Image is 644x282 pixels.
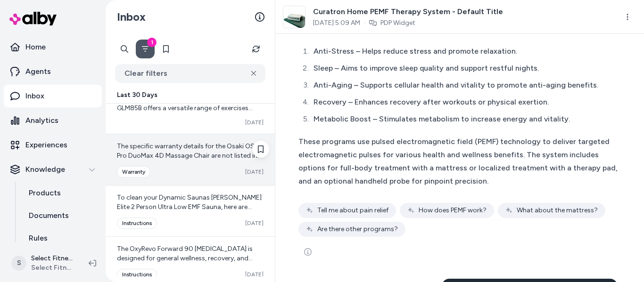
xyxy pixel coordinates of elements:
[313,6,503,17] span: Curatron Home PEMF Therapy System - Default Title
[311,45,621,58] li: Anti-Stress – Helps reduce stress and promote relaxation.
[25,139,67,151] p: Experiences
[11,256,26,271] span: S
[106,185,275,236] a: To clean your Dynamic Saunas [PERSON_NAME] Elite 2 Person Ultra Low EMF Sauna, here are some reco...
[245,119,264,126] span: [DATE]
[317,225,398,234] span: Are there other programs?
[364,18,365,28] span: ·
[117,218,157,229] div: instructions
[117,269,157,280] div: instructions
[106,86,275,134] a: The Body-Solid Pro Lat Pulldown Machine - GLM85B offers a versatile range of exercises primarily ...
[4,158,102,181] button: Knowledge
[283,6,305,28] img: Curatron-Home-PEMF-Therapy-System-With-Pad.jpg
[25,41,46,53] p: Home
[9,12,57,25] img: alby Logo
[313,18,360,28] span: [DATE] 5:09 AM
[25,164,65,175] p: Knowledge
[147,38,157,47] div: 1
[29,233,48,244] p: Rules
[6,248,81,278] button: SSelect Fitness ShopifySelect Fitness
[19,204,102,227] a: Documents
[245,219,264,227] span: [DATE]
[25,115,58,126] p: Analytics
[19,182,102,204] a: Products
[31,254,74,263] p: Select Fitness Shopify
[117,90,157,100] span: Last 30 Days
[4,60,102,83] a: Agents
[245,271,264,278] span: [DATE]
[136,40,155,58] button: Filter
[298,135,621,188] div: These programs use pulsed electromagnetic field (PEMF) technology to deliver targeted electromagn...
[311,96,621,109] li: Recovery – Enhances recovery after workouts or physical exertion.
[4,109,102,132] a: Analytics
[4,36,102,58] a: Home
[311,62,621,75] li: Sleep – Aims to improve sleep quality and support restful nights.
[117,166,150,177] div: warranty
[245,168,264,176] span: [DATE]
[4,85,102,107] a: Inbox
[247,40,265,58] button: Refresh
[106,134,275,185] a: The specific warranty details for the Osaki OS-Pro DuoMax 4D Massage Chair are not listed in the ...
[311,79,621,92] li: Anti-Aging – Supports cellular health and vitality to promote anti-aging benefits.
[517,206,598,215] span: What about the mattress?
[19,227,102,250] a: Rules
[31,263,74,273] span: Select Fitness
[29,210,69,221] p: Documents
[380,18,415,28] a: PDP Widget
[419,206,487,215] span: How does PEMF work?
[311,113,621,126] li: Metabolic Boost – Stimulates metabolism to increase energy and vitality.
[117,10,146,24] h2: Inbox
[29,187,61,199] p: Products
[4,134,102,156] a: Experiences
[298,242,317,261] button: See more
[117,142,263,254] span: The specific warranty details for the Osaki OS-Pro DuoMax 4D Massage Chair are not listed in the ...
[25,90,44,102] p: Inbox
[25,66,51,77] p: Agents
[115,64,265,83] button: Clear filters
[317,206,388,215] span: Tell me about pain relief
